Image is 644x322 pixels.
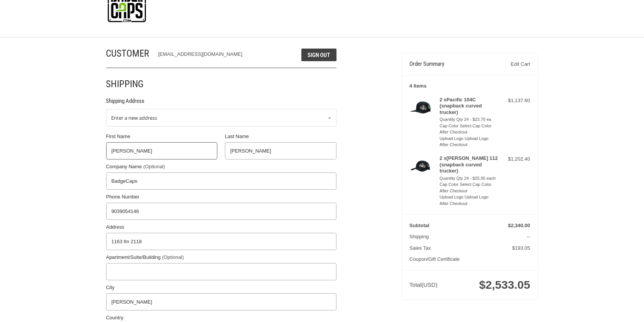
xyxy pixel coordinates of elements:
div: $1,202.40 [500,155,530,163]
small: (Optional) [162,254,184,260]
li: Quantity Qty 24 - $23.70 ea [440,116,498,123]
label: Apartment/Suite/Building [106,254,337,261]
h3: Order Summary [409,60,487,68]
label: Phone Number [106,193,337,201]
button: Sign Out [301,49,337,61]
a: Enter or select a different address [106,109,337,127]
li: Cap Color Select Cap Color After Checkout [440,123,498,135]
h2: Customer [106,47,151,59]
span: Total (USD) [409,281,437,288]
label: Address [106,223,337,231]
label: Last Name [225,133,337,140]
span: Sales Tax [409,245,431,251]
small: (Optional) [143,164,165,169]
span: Enter a new address [112,114,157,121]
div: [EMAIL_ADDRESS][DOMAIN_NAME] [158,50,294,61]
span: $2,533.05 [479,278,530,291]
span: -- [527,234,530,239]
label: First Name [106,133,218,140]
h4: 2 x Pacific 104C (snapback curved trucker) [440,97,498,115]
div: $1,137.60 [500,97,530,104]
legend: Shipping Address [106,97,145,109]
span: Subtotal [409,223,429,228]
h2: Shipping [106,78,151,90]
a: Edit Cart [487,60,530,68]
h3: 4 Items [409,83,530,89]
label: City [106,284,337,291]
span: $2,340.00 [508,223,530,228]
li: Cap Color Select Cap Color After Checkout [440,181,498,194]
label: Company Name [106,163,337,171]
a: Coupon/Gift Certificate [409,256,460,262]
label: Country [106,314,337,322]
span: $193.05 [512,245,530,251]
h4: 2 x [PERSON_NAME] 112 (snapback curved trucker) [440,155,498,174]
li: Upload Logo Upload Logo After Checkout [440,194,498,207]
li: Quantity Qty 24 - $25.05 each [440,175,498,182]
li: Upload Logo Upload Logo After Checkout [440,135,498,148]
span: Shipping [409,234,429,239]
